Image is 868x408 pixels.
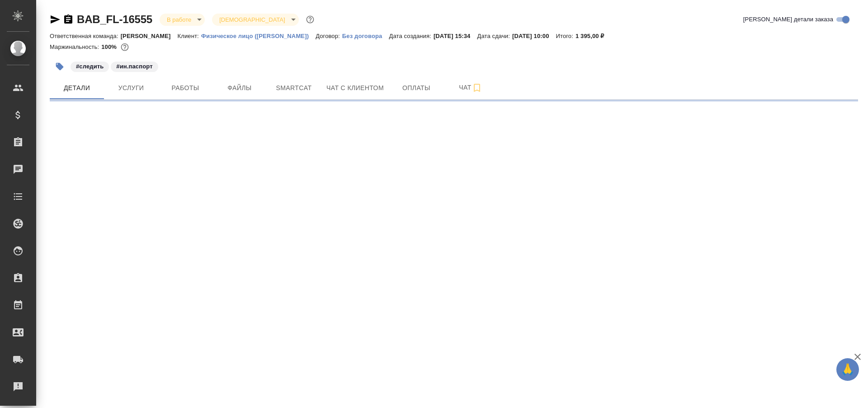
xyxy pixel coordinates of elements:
[110,62,159,70] span: ин.паспорт
[576,33,611,39] p: 1 395,00 ₽
[342,33,389,39] p: Без договора
[121,33,178,39] p: [PERSON_NAME]
[316,33,342,39] p: Договор:
[101,43,119,50] p: 100%
[218,82,261,94] span: Файлы
[556,33,576,39] p: Итого:
[63,14,74,25] button: Скопировать ссылку
[50,57,70,77] button: Добавить тэг
[512,33,556,39] p: [DATE] 10:00
[836,358,859,381] button: 🙏
[119,41,131,53] button: 0.70 RUB;
[164,16,194,24] button: В работе
[201,33,316,39] p: Физическое лицо ([PERSON_NAME])
[109,82,153,94] span: Услуги
[55,82,99,94] span: Детали
[449,82,492,93] span: Чат
[840,360,855,379] span: 🙏
[212,14,298,26] div: В работе
[395,82,438,94] span: Оплаты
[76,62,104,71] p: #следить
[70,62,110,70] span: следить
[217,16,288,24] button: [DEMOGRAPHIC_DATA]
[477,33,512,39] p: Дата сдачи:
[50,33,121,39] p: Ответственная команда:
[389,33,433,39] p: Дата создания:
[201,32,316,39] a: Физическое лицо ([PERSON_NAME])
[434,33,477,39] p: [DATE] 15:34
[272,82,316,94] span: Smartcat
[116,62,152,71] p: #ин.паспорт
[743,15,833,24] span: [PERSON_NAME] детали заказа
[160,14,205,26] div: В работе
[304,14,316,25] button: Доп статусы указывают на важность/срочность заказа
[326,82,384,94] span: Чат с клиентом
[342,32,389,39] a: Без договора
[50,14,61,25] button: Скопировать ссылку для ЯМессенджера
[77,13,152,25] a: BAB_FL-16555
[472,82,482,93] svg: Подписаться
[164,82,207,94] span: Работы
[50,43,101,50] p: Маржинальность:
[178,33,201,39] p: Клиент:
